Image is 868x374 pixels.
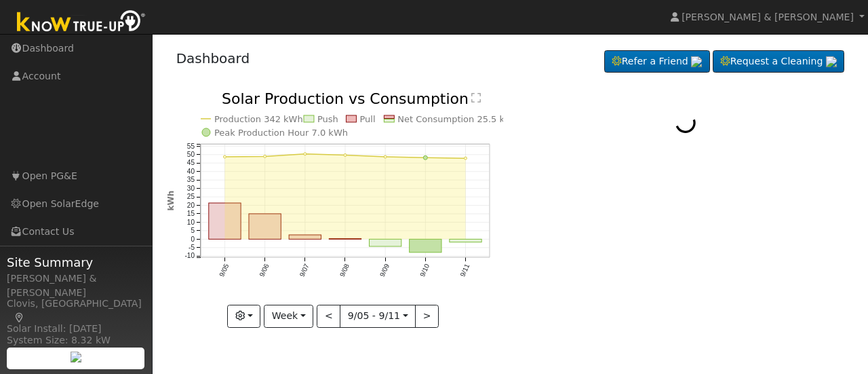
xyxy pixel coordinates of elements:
[691,56,702,67] img: retrieve
[682,12,854,22] span: [PERSON_NAME] & [PERSON_NAME]
[7,272,145,300] div: [PERSON_NAME] & [PERSON_NAME]
[7,253,145,272] span: Site Summary
[604,50,710,73] a: Refer a Friend
[14,312,26,323] a: Map
[71,352,81,362] img: retrieve
[7,297,145,325] div: Clovis, [GEOGRAPHIC_DATA]
[7,322,145,336] div: Solar Install: [DATE]
[713,50,844,73] a: Request a Cleaning
[826,56,837,67] img: retrieve
[176,50,250,67] a: Dashboard
[10,7,153,38] img: Know True-Up
[7,333,145,348] div: System Size: 8.32 kW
